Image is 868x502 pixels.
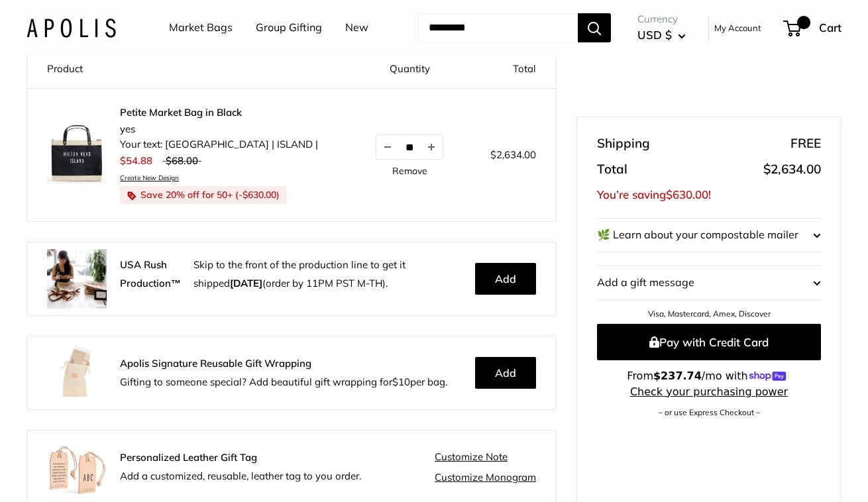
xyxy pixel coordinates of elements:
th: Total [466,50,556,89]
input: Search... [418,13,578,42]
button: Add [475,357,536,389]
span: $630.00 [243,189,276,201]
li: Your text: [GEOGRAPHIC_DATA] | ISLAND | [120,137,318,152]
button: Decrease quantity by 1 [376,135,399,159]
span: FREE [790,132,821,156]
button: No more stock [420,135,443,159]
a: Remove [392,166,427,176]
span: USD $ [637,28,672,42]
a: Visa, Mastercard, Amex, Discover [648,309,771,319]
button: USD $ [637,25,686,46]
img: rush.jpg [47,249,107,309]
img: Apolis [27,18,116,37]
li: yes [120,122,318,137]
span: Add a customized, reusable, leather tag to you order. [120,470,361,482]
a: Group Gifting [256,18,322,38]
a: – or use Express Checkout – [659,407,760,417]
a: Create New Design [120,174,318,182]
span: $68.00 [166,154,198,167]
button: Search [578,13,611,42]
button: Pay with Credit Card [597,324,821,360]
a: Customize Note [435,451,508,463]
strong: Personalized Leather Gift Tag [120,451,257,464]
strong: USA Rush Production™ [120,258,181,289]
th: Quantity [353,50,466,89]
input: Quantity [399,142,420,153]
span: Total [597,158,627,181]
span: $2,634.00 [490,148,536,161]
img: description_No need for custom text? Choose this option. [47,124,107,183]
b: [DATE] [230,277,262,289]
span: Shipping [597,132,650,156]
a: New [345,18,368,38]
span: Currency [637,10,686,28]
button: 🌿 Learn about your compostable mailer [597,219,821,252]
li: Save 20% off for 50+ (- ) [120,186,287,203]
a: Cart [785,17,841,38]
iframe: Sign Up via Text for Offers [11,452,142,491]
th: Product [27,50,353,89]
strong: Apolis Signature Reusable Gift Wrapping [120,357,311,370]
span: $54.88 [120,154,152,167]
span: You’re saving ! [597,187,711,201]
img: Apolis_GiftWrapping_5_90x_2x.jpg [47,343,107,403]
button: Add a gift message [597,267,821,300]
iframe: PayPal-paypal [597,440,821,476]
span: Cart [819,21,841,34]
img: Apolis_Leather-Gift-Tag_Group_180x.jpg [47,437,107,497]
span: Gifting to someone special? Add beautiful gift wrapping for per bag. [120,376,447,388]
p: Skip to the front of the production line to get it shipped (order by 11PM PST M-TH). [193,256,465,293]
span: $10 [392,376,410,388]
a: Petite Market Bag in Black [120,106,318,119]
a: My Account [714,20,761,36]
a: Market Bags [169,18,233,38]
span: $2,634.00 [763,161,821,177]
button: Add [475,263,536,295]
a: Customize Monogram [435,472,536,483]
span: $630.00 [666,187,708,201]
